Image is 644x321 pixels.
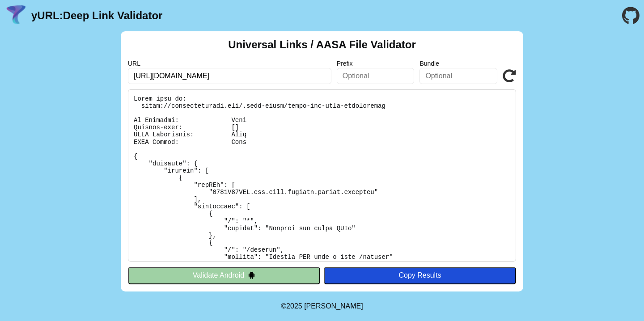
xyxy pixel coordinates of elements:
span: 2025 [286,302,302,310]
a: yURL:Deep Link Validator [31,9,162,22]
footer: © [281,291,363,321]
h2: Universal Links / AASA File Validator [228,38,416,51]
a: Michael Ibragimchayev's Personal Site [304,302,363,310]
pre: Lorem ipsu do: sitam://consecteturadi.eli/.sedd-eiusm/tempo-inc-utla-etdoloremag Al Enimadmi: Ven... [128,89,516,262]
button: Validate Android [128,267,320,284]
label: Bundle [419,60,497,67]
input: Optional [419,68,497,84]
button: Copy Results [324,267,516,284]
input: Required [128,68,331,84]
div: Copy Results [328,271,512,279]
img: droidIcon.svg [248,271,255,279]
label: URL [128,60,331,67]
img: yURL Logo [4,4,28,27]
label: Prefix [337,60,415,67]
input: Optional [337,68,415,84]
